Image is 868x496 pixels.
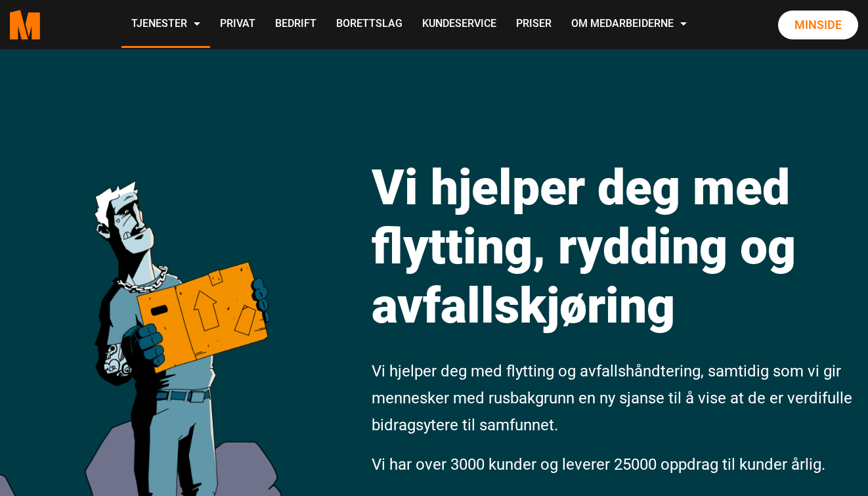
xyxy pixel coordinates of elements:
span: Vi har over 3000 kunder og leverer 25000 oppdrag til kunder årlig. [372,455,825,474]
a: Borettslag [326,1,412,48]
a: Privat [210,1,265,48]
h1: Vi hjelper deg med flytting, rydding og avfallskjøring [372,158,858,335]
span: Vi hjelper deg med flytting og avfallshåndtering, samtidig som vi gir mennesker med rusbakgrunn e... [372,362,852,434]
a: Bedrift [265,1,326,48]
a: Priser [506,1,561,48]
a: Om Medarbeiderne [561,1,697,48]
a: Tjenester [121,1,210,48]
a: Kundeservice [412,1,506,48]
a: Minside [778,11,858,39]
